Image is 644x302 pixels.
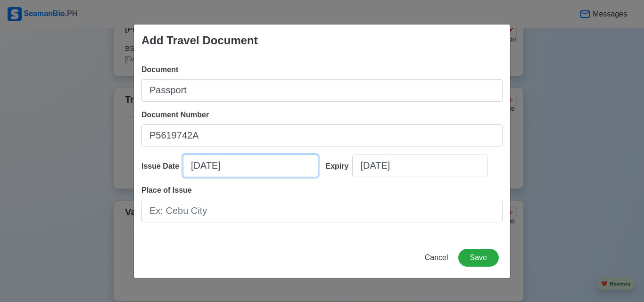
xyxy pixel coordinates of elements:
button: Save [458,249,499,267]
input: Ex: Passport [141,79,503,102]
button: Cancel [419,249,454,267]
div: Issue Date [141,161,183,172]
input: Ex: Cebu City [141,200,503,222]
div: Add Travel Document [141,32,258,49]
input: Ex: P12345678B [141,124,503,147]
span: Document [141,65,178,73]
span: Document Number [141,111,209,119]
span: Cancel [425,253,448,261]
span: Place of Issue [141,186,192,194]
div: Expiry [326,161,353,172]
